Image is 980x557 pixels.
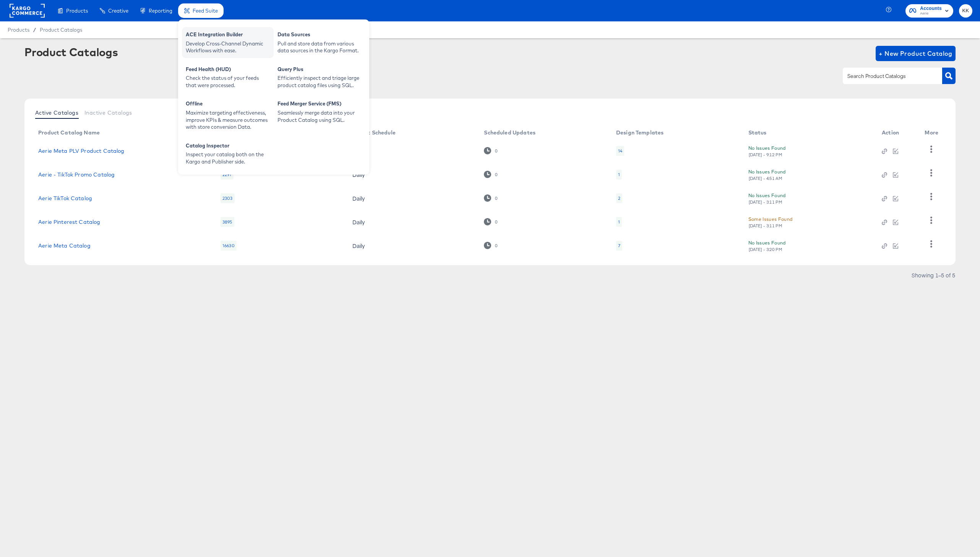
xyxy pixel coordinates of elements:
[346,210,478,234] td: Daily
[920,11,942,17] span: Aerie
[193,8,218,14] span: Feed Suite
[484,242,497,249] div: 0
[959,4,972,18] button: KK
[38,130,100,136] div: Product Catalog Name
[29,27,40,33] span: /
[618,148,622,154] div: 14
[346,139,478,163] td: Daily
[346,163,478,186] td: Daily
[748,215,793,223] div: Some Issues Found
[616,130,664,136] div: Design Templates
[918,127,948,139] th: More
[876,127,918,139] th: Action
[24,46,118,58] div: Product Catalogs
[876,46,956,61] button: + New Product Catalog
[748,223,783,228] div: [DATE] - 3:11 PM
[618,219,620,225] div: 1
[484,194,497,202] div: 0
[149,8,172,14] span: Reporting
[905,4,953,18] button: AccountsAerie
[616,146,624,156] div: 14
[618,195,620,201] div: 2
[846,72,927,81] input: Search Product Catalogs
[618,172,620,178] div: 1
[495,243,498,248] div: 0
[495,172,498,177] div: 0
[495,196,498,201] div: 0
[484,130,535,136] div: Scheduled Updates
[8,27,29,33] span: Products
[616,170,622,180] div: 1
[962,6,969,15] span: KK
[920,5,942,13] span: Accounts
[38,243,91,249] a: Aerie Meta Catalog
[108,8,128,14] span: Creative
[346,186,478,210] td: Daily
[84,110,132,116] span: Inactive Catalogs
[221,217,234,227] div: 3895
[616,217,622,227] div: 1
[618,243,620,249] div: 7
[38,172,115,178] a: Aerie - TikTok Promo Catalog
[484,147,497,154] div: 0
[495,148,498,154] div: 0
[38,148,125,154] a: Aerie Meta PLV Product Catalog
[346,234,478,257] td: Daily
[40,27,82,33] a: Product Catalogs
[616,193,622,203] div: 2
[484,218,497,225] div: 0
[748,215,793,228] button: Some Issues Found[DATE] - 3:11 PM
[38,195,92,201] a: Aerie TikTok Catalog
[38,219,100,225] a: Aerie Pinterest Catalog
[66,8,88,14] span: Products
[879,48,952,59] span: + New Product Catalog
[35,110,78,116] span: Active Catalogs
[495,219,498,225] div: 0
[221,193,235,203] div: 2303
[742,127,876,139] th: Status
[352,130,396,136] div: Import Schedule
[616,241,622,251] div: 7
[484,171,497,178] div: 0
[911,272,956,278] div: Showing 1–5 of 5
[221,241,237,251] div: 16630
